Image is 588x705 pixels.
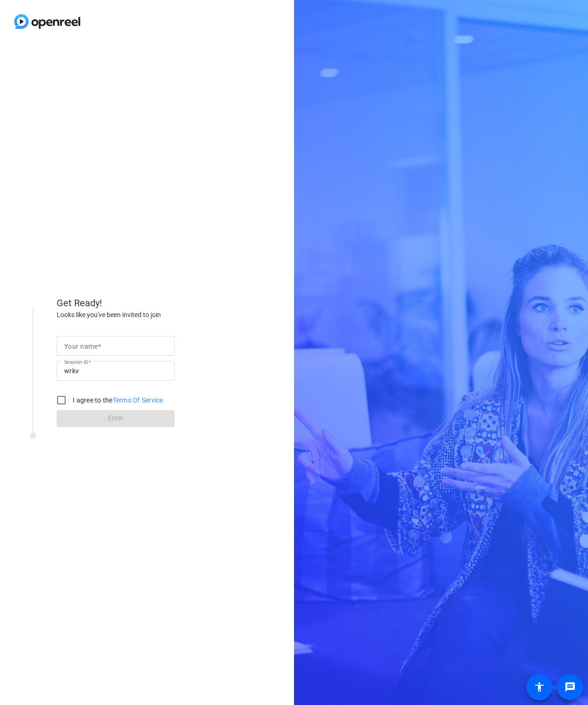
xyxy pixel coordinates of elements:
a: Terms Of Service [113,396,163,404]
div: Looks like you've been invited to join [57,310,245,320]
mat-icon: message [564,681,576,693]
mat-label: Session ID [64,359,88,365]
label: I agree to the [71,395,163,405]
mat-label: Your name [64,343,98,350]
mat-icon: accessibility [534,681,545,693]
div: Get Ready! [57,296,245,310]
